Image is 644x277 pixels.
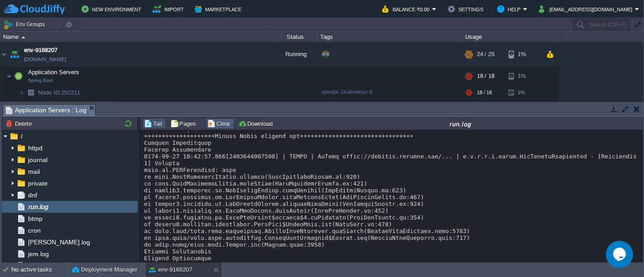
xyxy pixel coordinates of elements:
[24,55,66,64] a: [DOMAIN_NAME]
[19,132,24,140] a: /
[82,4,144,14] button: New Environment
[318,32,462,42] div: Tags
[477,67,495,85] div: 18 / 18
[21,36,25,38] img: AMDAwAAAACH5BAEAAAAALAAAAAABAAEAAAICRAEAOw==
[24,100,37,114] img: AMDAwAAAACH5BAEAAAAALAAAAAABAAEAAAICRAEAOw==
[19,100,24,114] img: AMDAwAAAACH5BAEAAAAALAAAAAABAAEAAAICRAEAOw==
[27,68,81,76] span: Application Servers
[497,4,523,14] button: Help
[24,86,37,100] img: AMDAwAAAACH5BAEAAAAALAAAAAABAAEAAAICRAEAOw==
[0,42,8,67] img: AMDAwAAAACH5BAEAAAAALAAAAAABAAEAAAICRAEAOw==
[26,156,49,164] a: journal
[8,42,21,67] img: AMDAwAAAACH5BAEAAAAALAAAAAABAAEAAAICRAEAOw==
[463,32,558,42] div: Usage
[273,32,317,42] div: Status
[6,119,34,128] button: Delete
[12,67,25,85] img: AMDAwAAAACH5BAEAAAAALAAAAAABAAEAAAICRAEAOw==
[26,250,50,258] a: jem.log
[26,179,49,187] a: private
[28,78,53,83] span: Spring Boot
[195,4,244,14] button: Marketplace
[279,120,642,128] div: run.log
[3,4,65,15] img: CloudJiffy
[477,42,495,67] div: 24 / 25
[539,4,635,14] button: [EMAIL_ADDRESS][DOMAIN_NAME]
[26,238,91,246] a: [PERSON_NAME].log
[37,89,82,96] span: 252211
[322,89,372,95] span: openjdk-24-almalinux-9
[207,119,233,128] button: Clear
[272,42,317,67] div: Running
[26,215,44,223] a: btmp
[509,86,538,100] div: 1%
[448,4,486,14] button: Settings
[238,119,275,128] button: Download
[37,89,82,96] a: Node ID:252211
[19,86,24,100] img: AMDAwAAAACH5BAEAAAAALAAAAAABAAEAAAICRAEAOw==
[509,67,538,85] div: 1%
[170,119,199,128] button: Pages
[26,203,49,211] a: run.log
[27,69,81,76] a: Application ServersSpring Boot
[26,191,38,199] a: dnf
[509,42,538,67] div: 1%
[11,263,68,277] div: No active tasks
[6,105,87,116] span: Application Servers : Log
[477,86,492,100] div: 18 / 18
[26,262,48,270] a: lastlog
[606,241,635,268] iframe: chat widget
[24,46,58,55] a: env-9168207
[3,18,48,31] button: Env Groups
[144,119,165,128] button: Tail
[6,67,12,85] img: AMDAwAAAACH5BAEAAAAALAAAAAABAAEAAAICRAEAOw==
[26,167,41,176] a: mail
[72,265,137,274] button: Deployment Manager
[26,226,42,234] a: cron
[382,4,432,14] button: Balance ₹0.00
[26,144,44,152] a: httpd
[38,89,61,96] span: Node ID:
[153,4,187,14] button: Import
[149,265,192,274] button: env-9168207
[1,32,272,42] div: Name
